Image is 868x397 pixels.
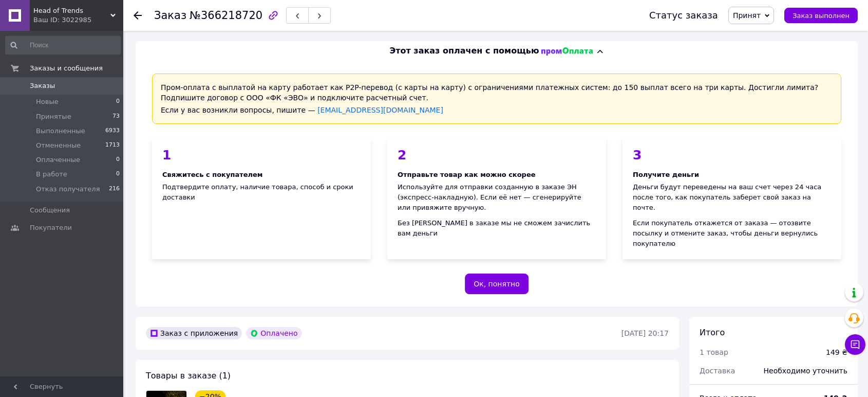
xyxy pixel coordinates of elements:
time: [DATE] 20:17 [621,329,669,337]
span: Выполненные [36,127,85,136]
span: Свяжитесь с покупателем [162,171,262,178]
span: Отправьте товар как можно скорее [398,171,536,178]
span: Покупатели [30,223,72,232]
span: Новые [36,97,59,106]
button: Заказ выполнен [784,8,858,23]
span: Доставка [700,367,735,375]
div: 2 [398,149,596,161]
span: Заказы [30,81,55,91]
div: Ваш ID: 3022985 [33,15,123,25]
div: 3 [633,149,831,161]
span: 1713 [105,141,120,150]
span: 216 [109,185,120,194]
div: Статус заказа [649,10,718,21]
span: Этот заказ оплачен с помощью [389,45,539,57]
span: В работе [36,170,67,179]
div: Деньги будут переведены на ваш счет через 24 часа после того, как покупатель заберет свой заказ н... [633,182,831,213]
span: Отмененные [36,141,81,150]
div: 149 ₴ [826,347,847,357]
span: 0 [116,170,120,179]
a: [EMAIL_ADDRESS][DOMAIN_NAME] [317,106,443,114]
span: Получите деньги [633,171,699,178]
span: Заказ выполнен [792,12,850,20]
span: Итого [700,328,725,337]
span: 0 [116,155,120,165]
span: Сообщения [30,206,70,215]
span: 6933 [105,127,120,136]
div: Используйте для отправки созданную в заказе ЭН (экспресс-накладную). Если её нет — сгенерируйте и... [398,182,596,213]
div: Заказ с приложения [146,327,242,339]
span: Принят [733,11,761,20]
div: Если у вас возникли вопросы, пишите — [161,105,833,115]
span: Заказ [154,9,186,22]
span: 0 [116,97,120,106]
div: Необходимо уточнить [758,359,854,382]
span: 73 [112,112,120,121]
div: 1 [162,149,361,161]
span: Заказы и сообщения [30,64,103,73]
span: 1 товар [700,348,728,356]
span: Отказ получателя [36,185,100,194]
input: Поиск [5,36,121,55]
button: Чат с покупателем [845,334,865,355]
span: №366218720 [190,9,262,22]
div: Без [PERSON_NAME] в заказе мы не сможем зачислить вам деньги [398,218,596,239]
div: Оплачено [246,327,301,339]
span: Head of Trends [33,6,110,15]
div: Подтвердите оплату, наличие товара, способ и сроки доставки [152,138,371,259]
div: Пром-оплата с выплатой на карту работает как P2P-перевод (с карты на карту) с ограничениями плате... [152,74,841,124]
button: Ок, понятно [465,274,529,294]
span: Принятые [36,112,71,121]
div: Вернуться назад [134,10,142,21]
span: Оплаченные [36,155,80,165]
div: Если покупатель откажется от заказа — отозвите посылку и отмените заказ, чтобы деньги вернулись п... [633,218,831,249]
span: Товары в заказе (1) [146,371,231,381]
